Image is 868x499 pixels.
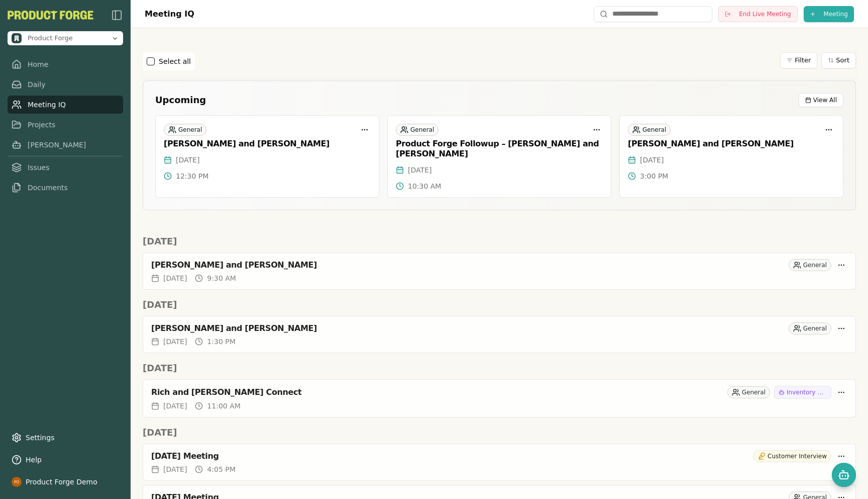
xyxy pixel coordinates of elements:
[8,429,123,447] a: Settings
[207,464,235,474] span: 4:05 PM
[159,56,191,66] label: Select all
[12,33,22,43] img: Product Forge
[163,337,187,347] span: [DATE]
[143,253,856,290] a: [PERSON_NAME] and [PERSON_NAME]General[DATE]9:30 AM
[628,124,671,136] div: General
[12,477,22,487] img: profile
[155,93,206,107] h2: Upcoming
[143,234,856,248] h2: [DATE]
[824,10,848,18] span: Meeting
[8,179,123,197] a: Documents
[835,386,847,398] button: More options
[164,139,371,149] div: [PERSON_NAME] and [PERSON_NAME]
[151,451,749,461] div: [DATE] Meeting
[799,93,843,107] button: View All
[835,450,847,462] button: More options
[396,139,603,159] div: Product Forge Followup – [PERSON_NAME] and [PERSON_NAME]
[8,158,123,177] a: Issues
[8,451,123,469] button: Help
[591,124,603,136] button: More options
[408,165,431,175] span: [DATE]
[835,322,847,335] button: More options
[163,273,187,283] span: [DATE]
[780,52,817,68] button: Filter
[823,124,835,136] button: More options
[804,6,854,22] button: Meeting
[207,337,235,347] span: 1:30 PM
[207,401,240,411] span: 11:00 AM
[8,473,123,491] button: Product Forge Demo
[207,273,236,283] span: 9:30 AM
[164,124,206,136] div: General
[789,322,831,335] div: General
[143,426,856,440] h2: [DATE]
[163,401,187,411] span: [DATE]
[727,386,770,398] div: General
[813,96,837,104] span: View All
[143,361,856,375] h2: [DATE]
[151,387,723,397] div: Rich and [PERSON_NAME] Connect
[8,75,123,94] a: Daily
[832,463,856,487] button: Open chat
[787,388,827,396] span: Inventory Management
[640,171,668,181] span: 3:00 PM
[163,464,187,474] span: [DATE]
[8,136,123,154] a: [PERSON_NAME]
[151,260,785,270] div: [PERSON_NAME] and [PERSON_NAME]
[151,323,785,334] div: [PERSON_NAME] and [PERSON_NAME]
[821,52,856,68] button: Sort
[143,444,856,481] a: [DATE] MeetingCustomer Interview[DATE]4:05 PM
[145,8,194,20] h1: Meeting IQ
[176,155,199,165] span: [DATE]
[176,171,208,181] span: 12:30 PM
[628,139,835,149] div: [PERSON_NAME] and [PERSON_NAME]
[8,11,93,20] img: Product Forge
[396,124,439,136] div: General
[640,155,664,165] span: [DATE]
[8,55,123,73] a: Home
[143,298,856,312] h2: [DATE]
[8,11,93,20] button: PF-Logo
[835,259,847,271] button: More options
[739,10,791,18] span: End Live Meeting
[359,124,371,136] button: More options
[28,34,73,43] span: Product Forge
[143,316,856,353] a: [PERSON_NAME] and [PERSON_NAME]General[DATE]1:30 PM
[111,9,123,21] img: sidebar
[8,31,123,45] button: Open organization switcher
[718,6,797,22] button: End Live Meeting
[753,450,831,462] div: Customer Interview
[789,259,831,271] div: General
[143,379,856,418] a: Rich and [PERSON_NAME] ConnectGeneralInventory Management[DATE]11:00 AM
[8,116,123,134] a: Projects
[408,181,441,191] span: 10:30 AM
[8,96,123,114] a: Meeting IQ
